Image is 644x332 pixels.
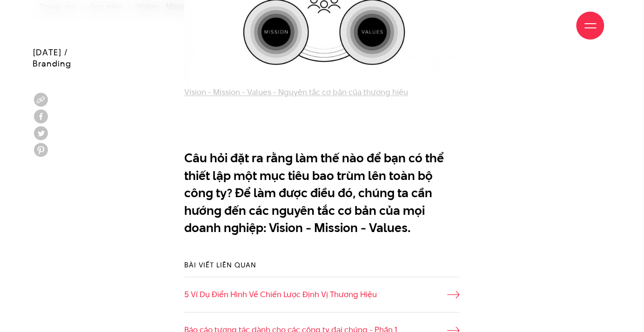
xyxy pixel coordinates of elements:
[184,87,408,98] a: Vision - Mission - Values - Nguyên tắc cơ bản của thương hiệu
[184,260,460,270] h3: Bài viết liên quan
[184,289,460,301] a: 5 Ví Dụ Điển Hình Về Chiến Lược Định Vị Thương Hiệu
[184,150,460,237] p: Câu hỏi đặt ra rằng làm thế nào để bạn có thể thiết lập một mục tiêu bao trùm lên toàn bộ công ty...
[33,46,71,70] span: [DATE] / Branding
